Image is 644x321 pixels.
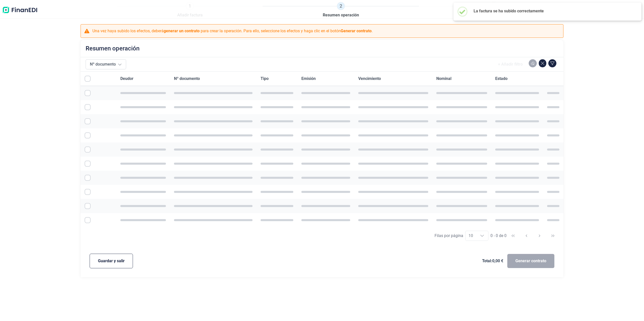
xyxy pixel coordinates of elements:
[482,258,503,264] span: Total: 0,00 €
[341,28,372,33] b: Generar contrato
[85,203,91,209] div: Row Selected null
[323,12,359,18] span: Resumen operación
[2,2,38,18] img: Logo de aplicación
[490,234,507,238] span: 0 - 0 de 0
[85,76,91,82] div: All items unselected
[507,230,519,242] button: First Page
[435,233,463,239] div: Filas por página
[120,76,133,82] span: Deudor
[436,76,451,82] span: Nominal
[358,76,381,82] span: Vencimiento
[85,217,91,223] div: Row Selected null
[86,45,139,52] h2: Resumen operación
[174,76,200,82] span: Nº documento
[323,2,359,18] a: 2Resumen operación
[85,175,91,181] div: Row Selected null
[301,76,316,82] span: Emisión
[98,258,125,264] span: Guardar y salir
[92,28,373,34] p: Una vez haya subido los efectos, deberá para crear la operación. Para ello, seleccione los efecto...
[476,231,488,241] div: Choose
[85,90,91,96] div: Row Selected null
[547,230,559,242] button: Last Page
[85,147,91,153] div: Row Selected null
[164,28,200,33] b: generar un contrato
[86,59,126,69] button: Nº documento
[474,9,633,13] h2: La factura se ha subido correctamente
[85,161,91,167] div: Row Selected null
[85,118,91,124] div: Row Selected null
[533,230,546,242] button: Next Page
[90,254,133,268] button: Guardar y salir
[337,2,345,10] span: 2
[85,104,91,110] div: Row Selected null
[85,132,91,138] div: Row Selected null
[495,76,508,82] span: Estado
[85,189,91,195] div: Row Selected null
[261,76,269,82] span: Tipo
[520,230,532,242] button: Previous Page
